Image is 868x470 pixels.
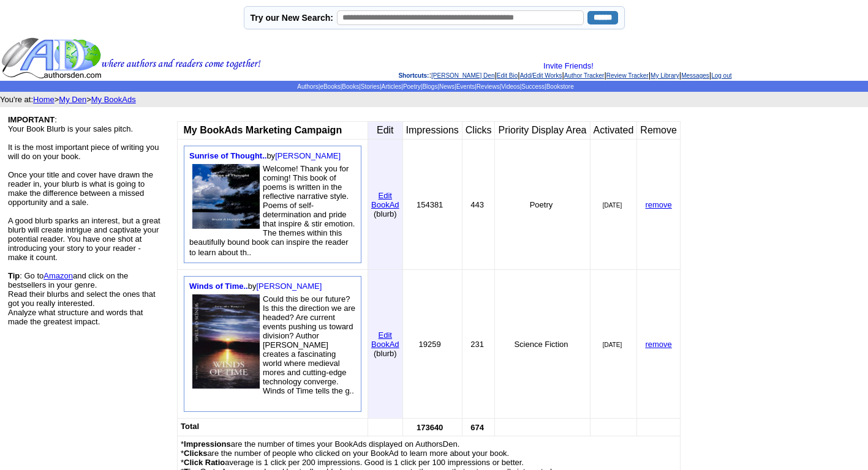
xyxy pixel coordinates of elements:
font: [DATE] [603,202,622,209]
font: Remove [640,125,677,135]
font: 154381 [417,200,443,209]
a: Author Tracker [564,72,605,79]
font: Science Fiction [514,340,568,349]
a: Success [521,83,545,90]
a: Review Tracker [606,72,649,79]
a: remove [645,200,671,209]
font: Impressions [406,125,459,135]
a: Winds of Time.. [189,282,248,291]
a: Videos [501,83,519,90]
img: 80250.jpg [192,164,260,229]
div: : | | | | | | | [263,61,867,80]
a: Amazon [43,271,73,280]
font: 674 [470,423,484,432]
label: Try our New Search: [251,13,333,23]
font: by [189,151,341,160]
a: Reviews [477,83,500,90]
font: Could this be our future? Is this the direction we are headed? Are current events pushing us towa... [263,294,355,395]
b: IMPORTANT [8,115,55,124]
b: Tip [8,271,20,280]
font: : Your Book Blurb is your sales pitch. It is the most important piece of writing you will do on y... [8,115,160,326]
a: Articles [381,83,401,90]
a: Messages [681,72,709,79]
a: Bookstore [546,83,574,90]
span: Shortcuts: [398,72,429,79]
a: Home [33,95,55,104]
a: Sunrise of Thought.. [189,151,266,160]
b: Click Ratio [184,458,225,467]
a: Events [456,83,475,90]
a: Log out [711,72,731,79]
font: (blurb) [374,349,397,358]
font: Total [181,422,199,431]
b: Impressions [184,439,231,449]
a: [PERSON_NAME] Den [431,72,494,79]
a: Invite Friends! [543,61,594,70]
font: Clicks [466,125,492,135]
a: Stories [361,83,380,90]
font: Edit BookAd [371,191,399,209]
a: [PERSON_NAME] [275,151,341,160]
font: by [189,282,322,291]
font: 19259 [419,340,441,349]
b: My BookAds Marketing Campaign [183,125,342,135]
a: Authors [297,83,318,90]
a: eBooks [320,83,340,90]
img: header_logo2.gif [1,37,261,80]
a: My Den [59,95,86,104]
font: 231 [470,340,484,349]
img: 13847.JPG [192,294,260,389]
font: [DATE] [603,341,622,348]
a: EditBookAd [371,190,399,209]
a: My Library [651,72,679,79]
font: Edit [377,125,394,135]
a: Books [342,83,359,90]
a: Blogs [422,83,437,90]
font: Poetry [530,200,553,209]
font: Priority Display Area [498,125,586,135]
font: 173640 [417,423,443,432]
font: (blurb) [374,209,397,218]
font: 443 [470,200,484,209]
font: Edit BookAd [371,330,399,349]
a: Add/Edit Works [520,72,562,79]
a: News [439,83,455,90]
font: Welcome! Thank you for coming! This book of poems is written in the reflective narrative style. P... [189,164,355,257]
b: Clicks [184,449,207,458]
a: EditBookAd [371,329,399,349]
a: Edit Bio [497,72,518,79]
a: My BookAds [91,95,136,104]
a: Poetry [403,83,421,90]
a: [PERSON_NAME] [256,282,322,291]
font: Activated [594,125,634,135]
a: remove [645,340,671,349]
